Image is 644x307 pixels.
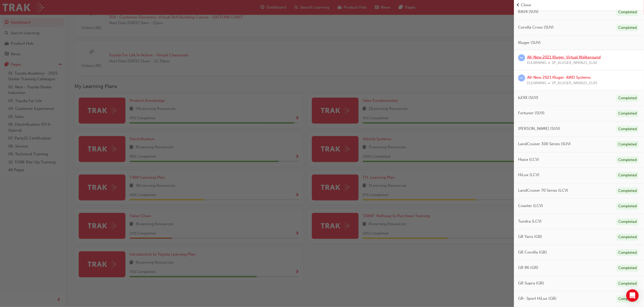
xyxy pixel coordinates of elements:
[617,172,639,179] div: Completed
[617,203,639,210] div: Completed
[518,265,539,271] span: GR 86 (GR)
[527,60,547,66] span: ELEARNING
[518,40,541,46] span: Kluger (SUV)
[516,2,642,8] button: prev-iconClose
[518,172,540,178] span: HiLux (LCV)
[626,289,639,302] div: Open Intercom Messenger
[617,218,639,225] div: Completed
[518,126,560,132] span: [PERSON_NAME] (SUV)
[617,157,639,164] div: Completed
[518,188,568,193] span: LandCruiser 70 Series (LCV)
[518,157,539,163] span: Hiace (LCV)
[527,75,591,80] a: All-New 2021 Kluger: AWD Systems
[518,75,525,82] span: learningRecordVerb_ATTEMPT-icon
[518,296,557,302] span: GR- Sport HiLux (GR)
[518,280,544,286] span: GR Supra (GR)
[518,234,542,240] span: GR Yaris (GR)
[552,60,598,66] span: SP_KLUGER_NM0621_EL02
[521,2,531,8] span: Close
[617,110,639,117] div: Completed
[518,203,543,209] span: Coaster (LCV)
[617,280,639,287] div: Completed
[617,24,639,31] div: Completed
[518,218,542,224] span: Tundra (LCV)
[617,249,639,256] div: Completed
[527,80,547,86] span: ELEARNING
[617,9,639,16] div: Completed
[518,141,571,147] span: LandCruiser 300 Series (SUV)
[617,141,639,148] div: Completed
[617,296,639,303] div: Completed
[552,80,598,86] span: SP_KLUGER_NM0621_EL03
[617,95,639,102] div: Completed
[518,110,545,116] span: Fortuner (SUV)
[527,55,601,59] a: All-New 2021 Kluger: Virtual Walkaround
[518,95,539,101] span: bZ4X (SUV)
[617,188,639,195] div: Completed
[617,126,639,133] div: Completed
[518,54,525,61] span: learningRecordVerb_ATTEMPT-icon
[518,9,539,15] span: RAV4 (SUV)
[617,265,639,272] div: Completed
[617,234,639,241] div: Completed
[518,24,554,30] span: Corolla Cross (SUV)
[516,2,520,8] span: prev-icon
[518,249,547,255] span: GR Corolla (GR)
